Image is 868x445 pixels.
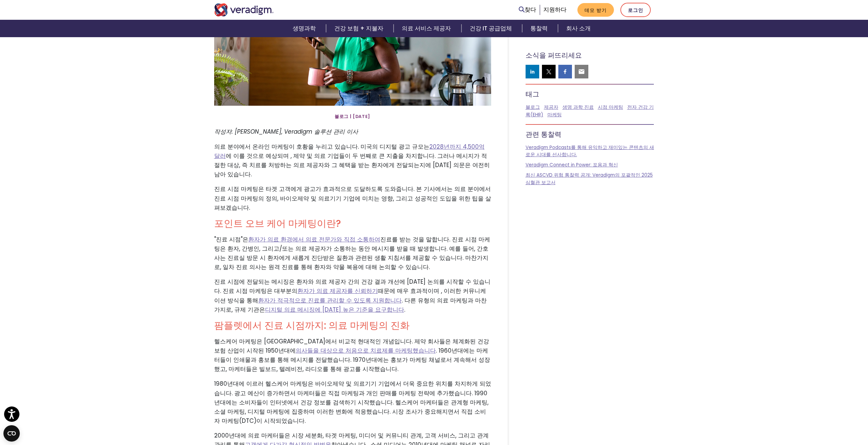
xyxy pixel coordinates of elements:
font: 로그인 [628,7,643,14]
font: 소식을 퍼뜨리세요 [526,50,582,60]
font: 데모 받기 [585,7,607,14]
font: . 1960년대에는 마케터들이 인쇄물과 홍보를 통해 메시지를 전달했습니다. 1970년대에는 홍보가 마케팅 채널로서 계속해서 성장했고, 마케터들은 빌보드, 텔레비전, 라디오를 ... [214,346,490,373]
font: 블로그 | [DATE] [335,114,370,119]
a: 디지털 의료 메시징에 [DATE] 높은 기준을 요구합니다 [265,306,404,314]
font: 포인트 오브 케어 마케팅이란? [214,217,341,230]
a: 환자가 의료 제공자를 신뢰하기 [297,287,378,295]
font: 생명과학 [293,24,316,32]
font: 통찰력 [530,24,548,32]
font: 회사 소개 [566,24,591,32]
img: 베라다임 로고 [214,3,274,16]
a: 의사들을 대상으로 처음으로 치료제를 마케팅했습니다 [296,346,436,355]
a: 데모 받기 [577,3,614,17]
a: 지원하다 [543,5,567,14]
a: 블로그 [526,104,540,110]
a: Veradigm Connect in Power: 포용과 혁신 [526,162,618,168]
a: Veradigm Podcasts를 통해 유익하고 재미있는 콘텐츠의 새로운 시대를 선사합니다. [526,144,654,158]
font: 관련 통찰력 [526,130,561,139]
font: . [404,306,405,314]
font: 진료 시점에 전달되는 메시징은 환자와 의료 제공자 간의 건강 결과 개선에 [DATE] 논의를 시작할 수 있습니다. 진료 시점 마케팅은 대부분의 [214,278,490,295]
a: 건강 보험 + 지불자 [326,20,394,37]
font: 의료 분야에서 온라인 마케팅이 호황을 누리고 있습니다. 미국의 디지털 광고 규모는 [214,143,429,151]
font: 1980년대에 이르러 헬스케어 마케팅은 바이오제약 및 의료기기 기업에서 더욱 중요한 위치를 차지하게 되었습니다. 광고 예산이 증가하면서 마케터들은 직접 마케팅과 개인 판매를 ... [214,380,491,425]
font: 건강 보험 + 지불자 [334,24,383,32]
a: 건강 IT 공급업체 [461,20,522,37]
img: linkedin sharing button [529,68,536,75]
a: 로그인 [620,3,651,17]
font: 때문에 매우 효과적이며 , 이러한 커뮤니케이션 방식을 통해 [214,287,486,304]
font: 의료 서비스 제공자 [402,24,451,32]
a: 환자가 적극적으로 진료를 관리할 수 있도록 지원합니다 [258,296,402,305]
font: 진료 시점 마케팅은 타겟 고객에게 광고가 효과적으로 도달하도록 도와줍니다. 본 기사에서는 의료 분야에서 진료 시점 마케팅의 정의, 바이오제약 및 의료기기 기업에 미치는 영향,... [214,185,491,211]
img: twitter sharing button [545,68,552,75]
a: 시점 마케팅 [598,104,623,110]
font: "진료 시점"은 [214,235,248,243]
button: Open CMP widget [3,425,20,442]
font: 태그 [526,89,539,99]
font: . 다른 유형의 의료 마케팅과 마찬가지로, 규제 기관은 [214,296,487,314]
font: 헬스케어 마케팅은 [GEOGRAPHIC_DATA]에서 비교적 현대적인 개념입니다. 제약 회사들은 체계화된 건강 보험 산업이 시작된 1950년대에 [214,337,489,355]
font: 팜플렛에서 진료 시점까지: 의료 마케팅의 진화 [214,319,410,332]
a: 회사 소개 [558,20,599,37]
a: 마케팅 [547,112,562,118]
font: 작성자: [PERSON_NAME], Veradigm 솔루션 관리 이사 [214,128,358,136]
font: 건강 IT 공급업체 [470,24,512,32]
a: 제공자 [544,104,558,110]
a: 2028년까지 4,500억 달러 [214,143,485,160]
a: 생명 과학 진료 [562,104,594,110]
a: 의료 서비스 제공자 [394,20,461,37]
a: 통찰력 [522,20,558,37]
font: 찾다 [525,5,536,14]
img: email sharing button [578,68,585,75]
a: 생명과학 [284,20,326,37]
a: 전자 건강 기록(EHR) [526,104,654,118]
a: 환자가 의료 환경에서 의료 전문가와 직접 소통하여 [248,235,380,243]
a: 최신 ASCVD 위험 통찰력 공개: Veradigm의 ​​포괄적인 2025 심혈관 보고서 [526,172,653,186]
font: 에 이를 것으로 예상되며 , 제약 및 의료 기업들이 두 번째로 큰 지출을 차지합니다. 그러나 메시지가 적절한 대상, 즉 치료를 처방하는 의료 제공자와 그 혜택을 받는 환자에게... [214,152,490,178]
img: facebook sharing button [562,68,569,75]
